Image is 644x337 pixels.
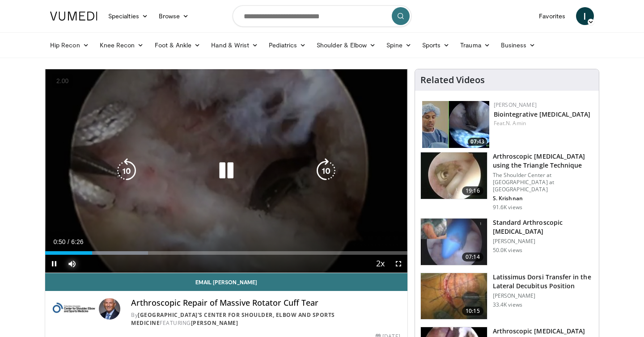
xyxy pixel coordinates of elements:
[493,327,585,336] h3: Arthroscopic [MEDICAL_DATA]
[63,255,81,273] button: Mute
[468,138,487,146] span: 07:43
[493,195,593,202] p: S. Krishnan
[417,36,455,54] a: Sports
[422,101,489,148] a: 07:43
[534,7,571,25] a: Favorites
[372,255,390,273] button: Playback Rate
[420,152,593,211] a: 19:16 Arthroscopic [MEDICAL_DATA] using the Triangle Technique The Shoulder Center at [GEOGRAPHIC...
[263,36,311,54] a: Pediatrics
[45,251,407,255] div: Progress Bar
[131,298,400,308] h4: Arthroscopic Repair of Massive Rotator Cuff Tear
[493,247,522,254] p: 50.0K views
[68,238,69,245] span: /
[493,218,593,236] h3: Standard Arthroscopic [MEDICAL_DATA]
[493,292,593,299] p: [PERSON_NAME]
[493,172,593,193] p: The Shoulder Center at [GEOGRAPHIC_DATA] at [GEOGRAPHIC_DATA]
[421,219,487,265] img: 38854_0000_3.png.150x105_q85_crop-smart_upscale.jpg
[153,7,195,25] a: Browse
[45,36,94,54] a: Hip Recon
[462,307,483,316] span: 10:15
[149,36,206,54] a: Foot & Ankle
[131,311,335,327] a: [GEOGRAPHIC_DATA]'s Center for Shoulder, Elbow and Sports Medicine
[45,69,407,273] video-js: Video Player
[493,152,593,170] h3: Arthroscopic [MEDICAL_DATA] using the Triangle Technique
[496,36,541,54] a: Business
[206,36,263,54] a: Hand & Wrist
[421,273,487,320] img: 38501_0000_3.png.150x105_q85_crop-smart_upscale.jpg
[493,301,522,308] p: 33.4K views
[506,119,526,127] a: N. Amin
[390,255,407,273] button: Fullscreen
[422,101,489,148] img: 3fbd5ba4-9555-46dd-8132-c1644086e4f5.150x105_q85_crop-smart_upscale.jpg
[462,186,483,195] span: 19:16
[131,311,400,327] div: By FEATURING
[494,101,537,109] a: [PERSON_NAME]
[233,5,411,27] input: Search topics, interventions
[311,36,381,54] a: Shoulder & Elbow
[191,319,238,327] a: [PERSON_NAME]
[50,12,97,21] img: VuMedi Logo
[52,298,95,320] img: Columbia University's Center for Shoulder, Elbow and Sports Medicine
[45,273,407,291] a: Email [PERSON_NAME]
[53,238,65,245] span: 0:50
[94,36,149,54] a: Knee Recon
[103,7,153,25] a: Specialties
[494,110,591,118] a: Biointegrative [MEDICAL_DATA]
[420,218,593,265] a: 07:14 Standard Arthroscopic [MEDICAL_DATA] [PERSON_NAME] 50.0K views
[462,253,483,261] span: 07:14
[71,238,83,245] span: 6:26
[420,75,485,85] h4: Related Videos
[420,273,593,320] a: 10:15 Latissimus Dorsi Transfer in the Lateral Decubitus Position [PERSON_NAME] 33.4K views
[493,273,593,291] h3: Latissimus Dorsi Transfer in the Lateral Decubitus Position
[99,298,120,320] img: Avatar
[45,255,63,273] button: Pause
[576,7,594,25] a: I
[381,36,416,54] a: Spine
[493,204,522,211] p: 91.6K views
[421,152,487,199] img: krish_3.png.150x105_q85_crop-smart_upscale.jpg
[455,36,496,54] a: Trauma
[494,119,592,127] div: Feat.
[493,238,593,245] p: [PERSON_NAME]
